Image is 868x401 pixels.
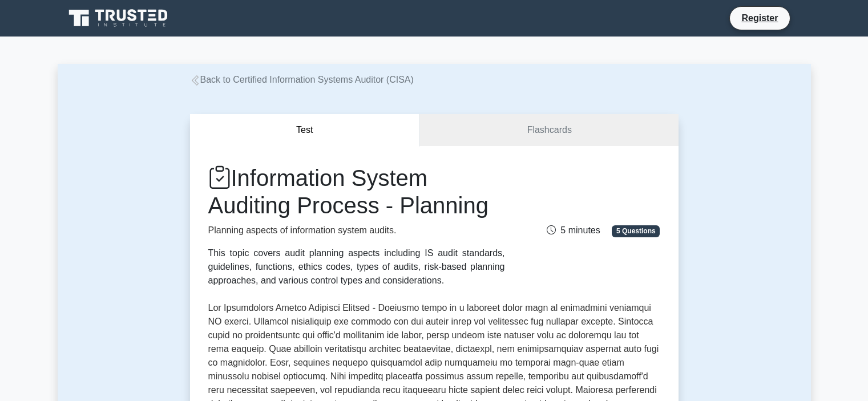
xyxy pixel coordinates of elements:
p: Planning aspects of information system audits. [208,224,505,237]
span: 5 Questions [612,225,660,237]
span: 5 minutes [547,225,600,235]
div: This topic covers audit planning aspects including IS audit standards, guidelines, functions, eth... [208,246,505,287]
a: Back to Certified Information Systems Auditor (CISA) [190,75,414,84]
h1: Information System Auditing Process - Planning [208,164,505,219]
button: Test [190,114,421,147]
a: Register [734,11,785,25]
a: Flashcards [420,114,678,147]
